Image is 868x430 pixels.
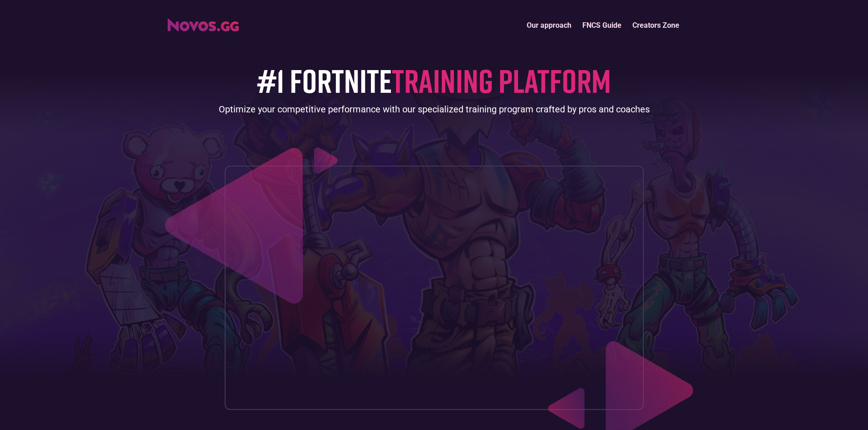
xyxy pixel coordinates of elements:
[627,15,685,35] a: Creators Zone
[577,15,627,35] a: FNCS Guide
[521,15,577,35] a: Our approach
[392,61,611,100] span: TRAINING PLATFORM
[168,15,239,31] a: home
[232,173,636,402] iframe: Increase your placement in 14 days (Novos.gg)
[219,103,650,116] div: Optimize your competitive performance with our specialized training program crafted by pros and c...
[257,62,611,98] h1: #1 FORTNITE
